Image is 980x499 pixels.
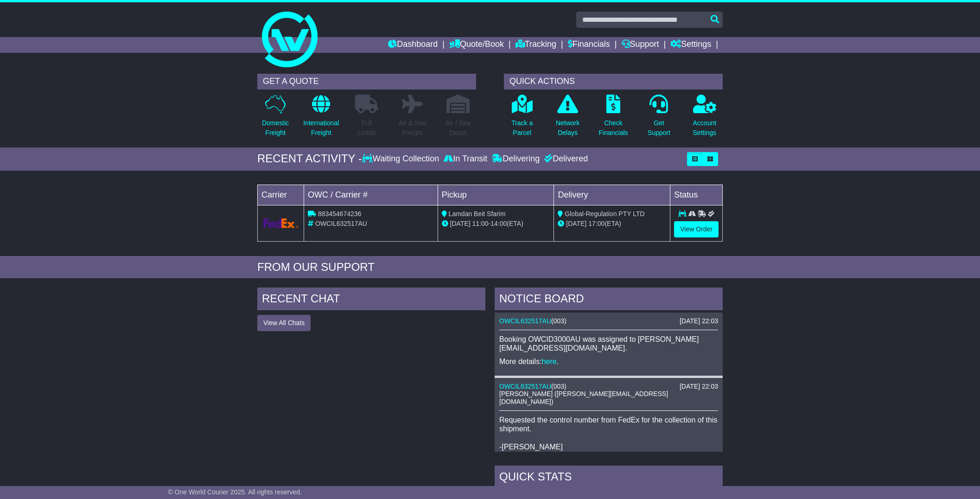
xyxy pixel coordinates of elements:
div: QUICK ACTIONS [504,74,723,90]
td: Status [670,185,723,205]
p: Check Financials [599,118,628,138]
span: [DATE] [566,220,586,227]
a: AccountSettings [693,94,717,143]
span: 003 [554,317,564,325]
span: [DATE] [450,220,471,227]
span: 003 [554,383,564,390]
div: Delivering [490,154,542,164]
a: Dashboard [388,37,438,53]
a: OWCIL632517AU [499,317,551,325]
td: OWC / Carrier # [304,185,438,205]
p: Air & Sea Freight [399,118,426,138]
td: Pickup [438,185,554,205]
a: Track aParcel [511,94,533,143]
span: [PERSON_NAME] ([PERSON_NAME][EMAIL_ADDRESS][DOMAIN_NAME]) [499,390,668,405]
div: Waiting Collection [362,154,441,164]
a: NetworkDelays [555,94,580,143]
span: 14:00 [490,220,507,227]
a: here [542,358,557,365]
span: Global-Regulation PTY LTD [565,210,644,218]
div: ( ) [499,383,718,390]
span: 17:00 [588,220,605,227]
td: Delivery [554,185,670,205]
a: InternationalFreight [303,94,339,143]
div: RECENT ACTIVITY - [257,152,362,166]
a: DomesticFreight [261,94,289,143]
p: International Freight [303,118,339,138]
span: 883454674236 [318,210,361,218]
button: View All Chats [257,315,311,331]
p: Get Support [648,118,670,138]
td: Carrier [258,185,304,205]
div: - (ETA) [442,219,550,229]
p: Account Settings [693,118,717,138]
img: GetCarrierServiceLogo [263,218,298,228]
div: RECENT CHAT [257,288,485,313]
p: Network Delays [556,118,579,138]
span: 11:00 [472,220,489,227]
a: Financials [568,37,610,53]
div: Quick Stats [495,466,723,491]
div: FROM OUR SUPPORT [257,261,723,274]
div: ( ) [499,317,718,325]
div: In Transit [441,154,490,164]
p: More details: . [499,357,718,366]
a: Settings [670,37,711,53]
a: GetSupport [647,94,671,143]
a: Quote/Book [449,37,504,53]
span: OWCIL632517AU [315,220,367,227]
p: Domestic Freight [262,118,289,138]
a: CheckFinancials [598,94,629,143]
span: Lamdan Beit Sfarim [449,210,506,218]
span: © One World Courier 2025. All rights reserved. [168,488,302,496]
div: [DATE] 22:03 [680,317,718,325]
a: View Order [674,221,719,237]
a: Support [622,37,659,53]
div: GET A QUOTE [257,74,476,90]
a: OWCIL632517AU [499,383,551,390]
p: Full Loads [355,118,378,138]
div: Delivered [542,154,588,164]
div: NOTICE BOARD [495,288,723,313]
div: [DATE] 22:03 [680,383,718,390]
p: Booking OWCID3000AU was assigned to [PERSON_NAME][EMAIL_ADDRESS][DOMAIN_NAME]. [499,335,718,352]
p: Track a Parcel [511,118,533,138]
a: Tracking [515,37,556,53]
p: Air / Sea Depot [445,118,471,138]
div: (ETA) [558,219,666,229]
p: Requested the control number from FedEx for the collection of this shipment. -[PERSON_NAME] [499,416,718,451]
